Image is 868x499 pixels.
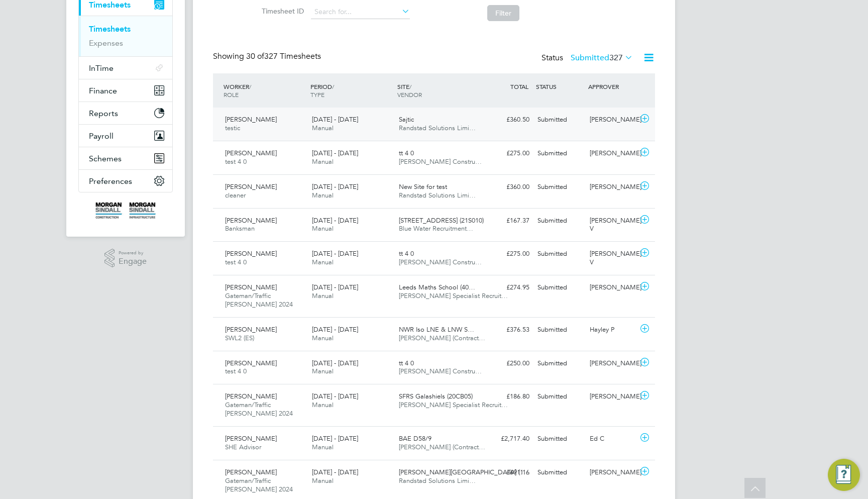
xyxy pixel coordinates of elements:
[225,334,254,342] span: SWL2 (ES)
[225,115,277,124] span: [PERSON_NAME]
[225,249,277,258] span: [PERSON_NAME]
[312,249,358,258] span: [DATE] - [DATE]
[533,431,586,447] div: Submitted
[399,434,431,443] span: BAE D58/9
[395,77,482,104] div: SITE
[312,149,358,157] span: [DATE] - [DATE]
[225,291,293,309] span: Gateman/Traffic [PERSON_NAME] 2024
[225,258,247,266] span: test 4 0
[481,355,533,372] div: £250.00
[312,443,334,451] span: Manual
[89,176,132,186] span: Preferences
[586,145,638,162] div: [PERSON_NAME]
[586,464,638,481] div: [PERSON_NAME]
[399,115,414,124] span: Sajtic
[481,145,533,162] div: £275.00
[541,51,635,65] div: Status
[586,246,638,271] div: [PERSON_NAME] V
[481,213,533,229] div: £167.37
[79,147,172,169] button: Schemes
[312,434,358,443] span: [DATE] - [DATE]
[399,392,473,401] span: SFRS Galashiels (20CB05)
[533,77,586,95] div: STATUS
[481,464,533,481] div: £691.16
[225,401,293,418] span: Gateman/Traffic [PERSON_NAME] 2024
[399,249,414,258] span: tt 4 0
[399,191,476,199] span: Randstad Solutions Limi…
[481,179,533,195] div: £360.00
[533,213,586,229] div: Submitted
[312,325,358,334] span: [DATE] - [DATE]
[399,258,482,266] span: [PERSON_NAME] Constru…
[312,182,358,191] span: [DATE] - [DATE]
[609,53,623,63] span: 327
[249,82,251,90] span: /
[89,38,123,48] a: Expenses
[399,182,447,191] span: New Site for test
[586,355,638,372] div: [PERSON_NAME]
[246,51,321,61] span: 327 Timesheets
[119,249,147,257] span: Powered by
[225,443,261,451] span: SHE Advisor
[399,291,508,300] span: [PERSON_NAME] Specialist Recruit…
[225,182,277,191] span: [PERSON_NAME]
[312,191,334,199] span: Manual
[225,224,255,233] span: Banksman
[79,57,172,79] button: InTime
[311,5,410,19] input: Search for...
[312,334,334,342] span: Manual
[399,334,485,342] span: [PERSON_NAME] (Contract…
[533,145,586,162] div: Submitted
[225,468,277,476] span: [PERSON_NAME]
[399,359,414,367] span: tt 4 0
[79,125,172,147] button: Payroll
[312,468,358,476] span: [DATE] - [DATE]
[533,464,586,481] div: Submitted
[312,359,358,367] span: [DATE] - [DATE]
[78,203,173,219] a: Go to home page
[308,77,395,104] div: PERIOD
[533,322,586,338] div: Submitted
[225,325,277,334] span: [PERSON_NAME]
[399,124,476,132] span: Randstad Solutions Limi…
[332,82,334,90] span: /
[89,24,131,34] a: Timesheets
[89,154,122,163] span: Schemes
[399,325,474,334] span: NWR Iso LNE & LNW S…
[533,355,586,372] div: Submitted
[481,388,533,405] div: £186.80
[481,112,533,128] div: £360.50
[586,179,638,195] div: [PERSON_NAME]
[312,115,358,124] span: [DATE] - [DATE]
[399,443,485,451] span: [PERSON_NAME] (Contract…
[312,157,334,166] span: Manual
[586,112,638,128] div: [PERSON_NAME]
[586,77,638,95] div: APPROVER
[225,434,277,443] span: [PERSON_NAME]
[79,102,172,124] button: Reports
[310,90,324,98] span: TYPE
[533,246,586,262] div: Submitted
[259,7,304,16] label: Timesheet ID
[89,109,118,118] span: Reports
[399,216,484,225] span: [STREET_ADDRESS] (21S010)
[225,124,240,132] span: testic
[312,124,334,132] span: Manual
[312,224,334,233] span: Manual
[399,149,414,157] span: tt 4 0
[533,388,586,405] div: Submitted
[510,82,528,90] span: TOTAL
[225,216,277,225] span: [PERSON_NAME]
[79,16,172,56] div: Timesheets
[586,388,638,405] div: [PERSON_NAME]
[312,258,334,266] span: Manual
[312,283,358,291] span: [DATE] - [DATE]
[225,157,247,166] span: test 4 0
[828,459,860,491] button: Engage Resource Center
[399,401,508,409] span: [PERSON_NAME] Specialist Recruit…
[312,216,358,225] span: [DATE] - [DATE]
[221,77,308,104] div: WORKER
[89,63,114,73] span: InTime
[399,476,476,485] span: Randstad Solutions Limi…
[225,476,293,493] span: Gateman/Traffic [PERSON_NAME] 2024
